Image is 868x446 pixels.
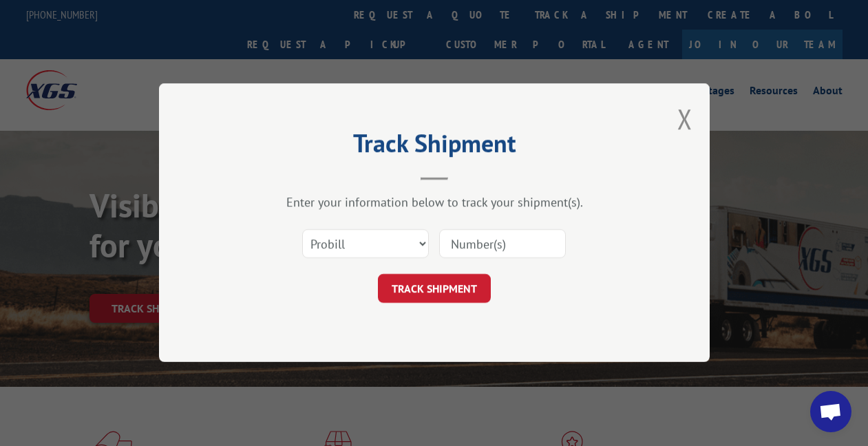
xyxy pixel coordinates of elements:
[677,100,692,137] button: Close modal
[810,391,851,432] div: Open chat
[439,230,566,259] input: Number(s)
[228,195,641,211] div: Enter your information below to track your shipment(s).
[378,275,491,304] button: TRACK SHIPMENT
[228,134,641,160] h2: Track Shipment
